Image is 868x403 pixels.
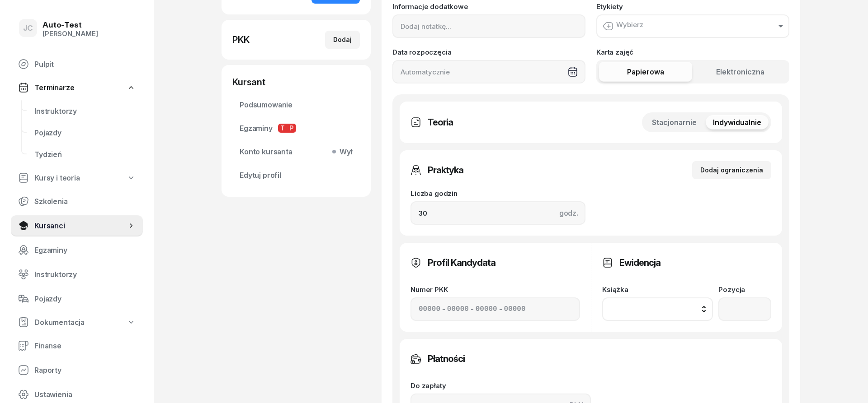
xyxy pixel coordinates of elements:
[706,115,769,130] button: Indywidualnie
[599,62,692,82] button: Papierowa
[603,21,643,32] div: Wybierz
[700,165,763,176] div: Dodaj ograniczenia
[34,150,136,159] span: Tydzień
[11,239,143,261] a: Egzaminy
[499,305,502,314] span: -
[34,390,136,399] span: Ustawienia
[596,14,789,38] button: Wybierz
[652,118,697,127] span: Stacjonarnie
[11,264,143,285] a: Instruktorzy
[27,144,143,165] a: Tydzień
[42,21,98,29] div: Auto-Test
[645,115,704,130] button: Stacjonarnie
[34,129,136,137] span: Pojazdy
[11,168,143,188] a: Kursy i teoria
[428,115,453,130] h3: Teoria
[11,190,143,212] a: Szkolenia
[34,295,136,303] span: Pojazdy
[504,305,526,314] input: 00000
[232,33,250,46] div: PKK
[232,164,360,186] a: Edytuj profil
[11,288,143,310] a: Pojazdy
[410,201,585,225] input: 0
[34,366,136,375] span: Raporty
[34,197,136,206] span: Szkolenia
[325,31,360,49] button: Dodaj
[336,148,353,156] span: Wył
[428,255,495,270] h3: Profil Kandydata
[11,215,143,236] a: Kursanci
[34,342,136,350] span: Finanse
[34,60,136,69] span: Pulpit
[11,359,143,381] a: Raporty
[27,122,143,144] a: Pojazdy
[333,34,352,45] div: Dodaj
[278,124,287,133] span: T
[240,171,353,180] span: Edytuj profil
[34,222,127,230] span: Kursanci
[442,305,445,314] span: -
[471,305,474,314] span: -
[23,24,33,32] span: JC
[34,246,136,255] span: Egzaminy
[232,117,360,139] a: EgzaminyTP
[428,163,463,177] h3: Praktyka
[11,335,143,357] a: Finanse
[34,83,74,92] span: Terminarze
[716,68,764,76] span: Elektroniczna
[11,53,143,75] a: Pulpit
[240,124,353,133] span: Egzaminy
[692,161,771,179] button: Dodaj ograniczenia
[428,352,465,366] h3: Płatności
[694,62,787,82] button: Elektroniczna
[11,78,143,97] a: Terminarze
[476,305,497,314] input: 00000
[232,76,360,88] div: Kursant
[392,14,585,38] input: Dodaj notatkę...
[619,255,660,270] h3: Ewidencja
[27,100,143,122] a: Instruktorzy
[713,118,761,127] span: Indywidualnie
[34,270,136,279] span: Instruktorzy
[34,107,136,116] span: Instruktorzy
[34,174,80,182] span: Kursy i teoria
[419,305,440,314] input: 00000
[240,148,353,156] span: Konto kursanta
[34,318,85,327] span: Dokumentacja
[42,30,98,38] div: [PERSON_NAME]
[232,141,360,162] a: Konto kursantaWył
[627,68,664,76] span: Papierowa
[240,101,353,109] span: Podsumowanie
[11,312,143,332] a: Dokumentacja
[232,94,360,116] a: Podsumowanie
[447,305,469,314] input: 00000
[287,124,296,133] span: P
